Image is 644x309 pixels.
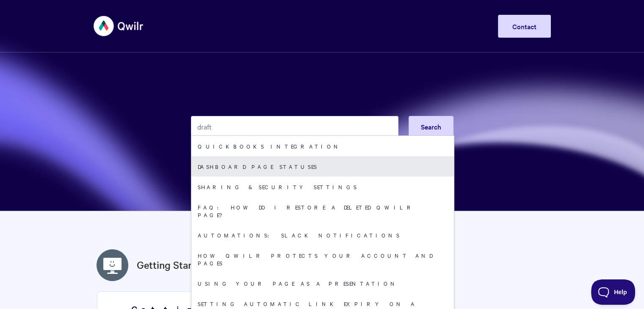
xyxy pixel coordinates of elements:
a: Getting Started [137,257,207,273]
a: FAQ: How do I restore a deleted Qwilr Page? [191,197,454,225]
a: Sharing & Security Settings [191,177,454,197]
iframe: Toggle Customer Support [591,279,636,305]
input: Search the knowledge base [191,116,398,137]
span: Search [421,122,441,131]
a: Contact [498,15,551,38]
a: Automations: Slack Notifications [191,225,454,245]
a: Using your page as a presentation [191,273,454,293]
a: QuickBooks Integration [191,136,454,156]
a: How Qwilr Protects Your Account and Pages [191,245,454,273]
button: Search [409,116,453,137]
a: Dashboard page statuses [191,156,454,177]
img: Qwilr Help Center [94,10,144,42]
